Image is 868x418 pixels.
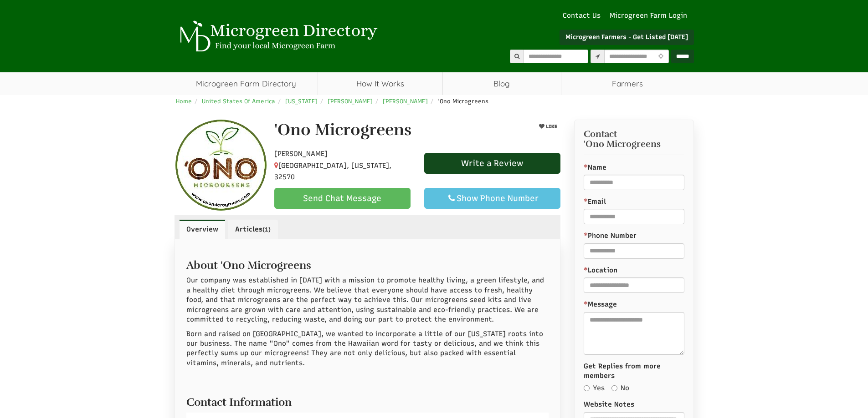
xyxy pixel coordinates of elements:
a: Microgreen Farm Directory [175,72,318,95]
label: Phone Number [584,231,684,241]
div: Show Phone Number [432,193,553,204]
h2: Contact Information [186,392,549,408]
p: Born and raised on [GEOGRAPHIC_DATA], we wanted to incorporate a little of our [US_STATE] roots i... [186,329,549,368]
label: Name [584,163,684,172]
a: Blog [443,72,561,95]
span: [GEOGRAPHIC_DATA], [US_STATE], 32570 [274,161,391,181]
label: Yes [584,383,605,393]
a: Microgreen Farm Login [610,11,692,20]
h2: About 'Ono Microgreens [186,255,549,271]
a: Contact Us [558,11,605,20]
label: Message [584,300,684,309]
a: [PERSON_NAME] [328,98,373,105]
a: [PERSON_NAME] [383,98,428,105]
span: Farmers [561,72,694,95]
span: LIKE [544,124,557,130]
p: Our company was established in [DATE] with a mission to promote healthy living, a green lifestyle... [186,276,549,324]
span: 'Ono Microgreens [584,139,661,149]
a: United States Of America [202,98,275,105]
span: [PERSON_NAME] [274,150,328,158]
ul: Profile Tabs [175,215,561,239]
label: No [611,383,629,393]
label: Get Replies from more members [584,362,684,381]
span: 'Ono Microgreens [438,98,488,105]
a: Write a Review [424,153,560,174]
h1: 'Ono Microgreens [274,121,411,139]
a: Overview [179,220,226,239]
a: [US_STATE] [285,98,318,105]
label: Location [584,266,617,275]
a: Send Chat Message [274,188,411,209]
img: Contact 'Ono Microgreens [175,120,267,211]
small: (1) [262,226,271,233]
a: Articles [228,220,278,239]
a: How It Works [318,72,442,95]
a: Microgreen Farmers - Get Listed [DATE] [560,30,694,45]
img: Microgreen Directory [175,20,380,52]
input: Yes [584,385,590,391]
i: Use Current Location [656,54,666,60]
button: LIKE [536,121,560,132]
label: Email [584,197,684,206]
a: Home [176,98,192,105]
h3: Contact [584,129,684,149]
input: No [611,385,617,391]
label: Website Notes [584,400,684,409]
